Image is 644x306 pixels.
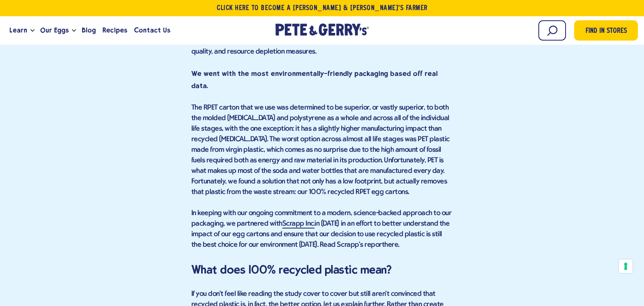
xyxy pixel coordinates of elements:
[619,259,633,273] button: Your consent preferences for tracking technologies
[6,19,30,41] a: Learn
[585,26,627,37] span: Find in Stores
[134,25,170,35] span: Contact Us
[191,103,453,198] p: The RPET carton that we use was determined to be superior, or vastly superior, to both the molded...
[78,19,99,41] a: Blog
[574,20,638,41] a: Find in Stores
[40,25,69,35] span: Our Eggs
[538,20,566,41] input: Search
[131,19,173,41] a: Contact Us
[72,29,76,32] button: Open the dropdown menu for Our Eggs
[191,69,438,90] strong: We went with the most environmentally-friendly packaging based off real data.
[102,25,127,35] span: Recipes
[191,261,453,279] h3: What does 100% recycled plastic mean?
[282,220,315,228] a: Scrapp Inc.
[30,29,35,32] button: Open the dropdown menu for Learn
[9,25,27,35] span: Learn
[82,25,96,35] span: Blog
[99,19,130,41] a: Recipes
[384,241,398,250] a: here
[37,19,72,41] a: Our Eggs
[191,208,453,250] p: In keeping with our ongoing commitment to a modern, science-backed approach to our packaging, we ...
